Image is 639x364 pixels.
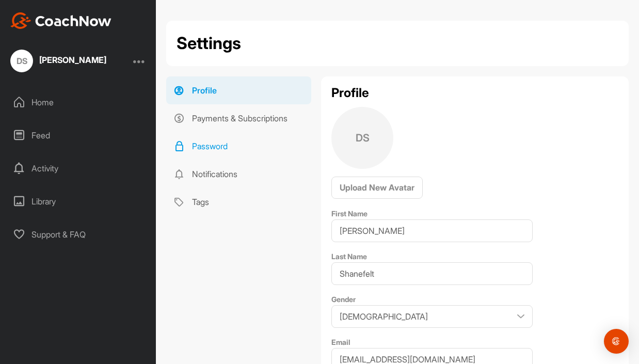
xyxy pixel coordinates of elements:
[6,155,151,181] div: Activity
[331,177,423,199] button: Upload New Avatar
[604,329,629,354] div: Open Intercom Messenger
[6,221,151,247] div: Support & FAQ
[177,31,241,56] h2: Settings
[331,338,350,346] label: Email
[331,87,618,99] h2: Profile
[166,132,311,160] a: Password
[166,76,311,104] a: Profile
[166,104,311,132] a: Payments & Subscriptions
[331,107,393,169] div: DS
[6,188,151,214] div: Library
[166,160,311,188] a: Notifications
[331,295,356,304] label: Gender
[10,12,111,29] img: CoachNow
[340,182,414,193] span: Upload New Avatar
[39,56,106,64] div: [PERSON_NAME]
[331,209,368,218] label: First Name
[10,50,33,72] div: DS
[6,122,151,148] div: Feed
[331,252,367,261] label: Last Name
[6,89,151,115] div: Home
[166,188,311,216] a: Tags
